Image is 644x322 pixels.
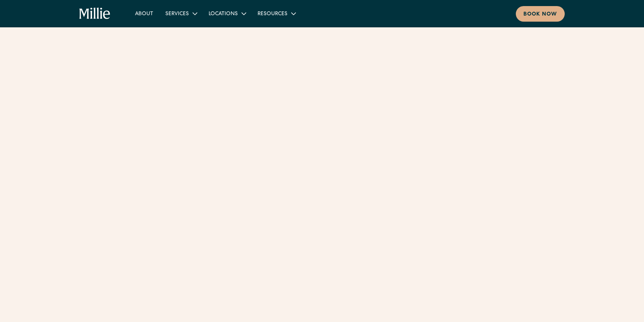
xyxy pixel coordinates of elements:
[165,10,189,18] div: Services
[159,7,203,20] div: Services
[516,6,565,22] a: Book now
[258,10,287,18] div: Resources
[523,11,557,19] div: Book now
[203,7,251,20] div: Locations
[209,10,238,18] div: Locations
[251,7,301,20] div: Resources
[79,8,111,20] a: home
[129,7,159,20] a: About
